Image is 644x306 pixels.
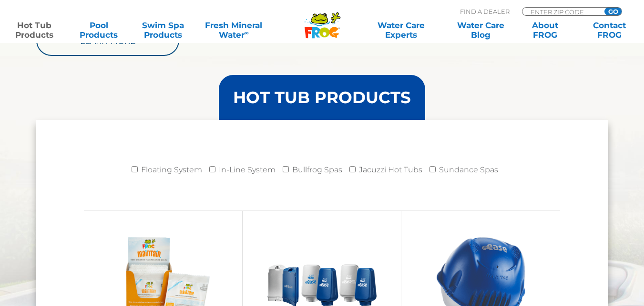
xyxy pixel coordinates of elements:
[584,21,634,40] a: ContactFROG
[141,160,202,179] label: Floating System
[460,7,510,16] p: Find A Dealer
[360,21,441,40] a: Water CareExperts
[203,21,265,40] a: Fresh MineralWater∞
[10,21,60,40] a: Hot TubProducts
[456,21,506,40] a: Water CareBlog
[74,21,124,40] a: PoolProducts
[245,29,249,36] sup: ∞
[138,21,188,40] a: Swim SpaProducts
[219,160,276,179] label: In-Line System
[530,8,594,16] input: Zip Code Form
[233,89,411,106] h3: HOT TUB PRODUCTS
[359,160,422,179] label: Jacuzzi Hot Tubs
[292,160,342,179] label: Bullfrog Spas
[439,160,498,179] label: Sundance Spas
[604,8,622,15] input: GO
[520,21,570,40] a: AboutFROG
